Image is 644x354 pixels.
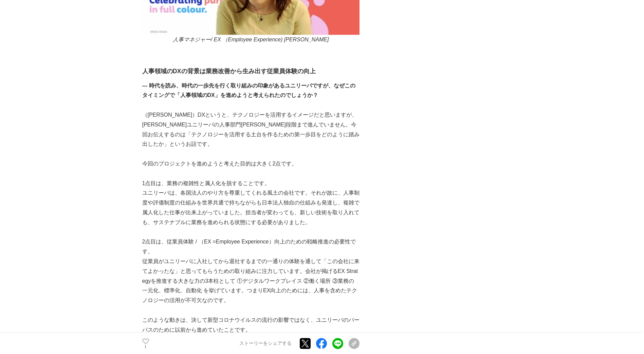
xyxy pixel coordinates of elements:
p: 2点目は、従業員体験 / （EX =Employee Experience）向上のための戦略推進の必要性です。 [142,237,360,257]
p: ストーリーをシェアする [239,340,292,347]
em: 人事マネジャー/ EX （Employee Experience) [PERSON_NAME] [173,37,329,42]
p: このような動きは、決して新型コロナウイルスの流行の影響ではなく、ユニリーバのパーパスのために以前から進めていたことです。 [142,315,360,335]
p: 1点目は、業務の複雑性と属人化を脱することです。 [142,179,360,189]
p: 今回のプロジェクトを進めようと考えた目的は大きく2点です。 [142,159,360,169]
p: 1 [142,345,149,348]
p: 従業員がユニリーバに入社してから退社するまでの一通りの体験を通して「この会社に来てよかったな」と思ってもらうための取り組みに注力しています。会社が掲げるEX Strategyを推進する大きな力の... [142,257,360,306]
p: ユニリーバは、各国法人のやり方を尊重してくれる風土の会社です。それが故に、人事制度や評価制度の仕組みを世界共通で持ちながらも日本法人独自の仕組みも発達し、複雑で属人化した仕事が出来上がっていまし... [142,188,360,227]
p: （[PERSON_NAME]）DXというと、テクノロジーを活用するイメージだと思いますが、[PERSON_NAME]ユニリーバの人事部門[PERSON_NAME]段階まで進んでいません。今回お伝... [142,110,360,149]
strong: 人事領域のDXの背景は業務改善から生み出す従業員体験の向上 [142,68,316,75]
strong: --- 時代を読み、時代の一歩先を行く取り組みの印象があるユニリーバですが、なぜこのタイミングで「人事領域のDX」を進めようと考えられたのでしょうか？ [142,83,355,98]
